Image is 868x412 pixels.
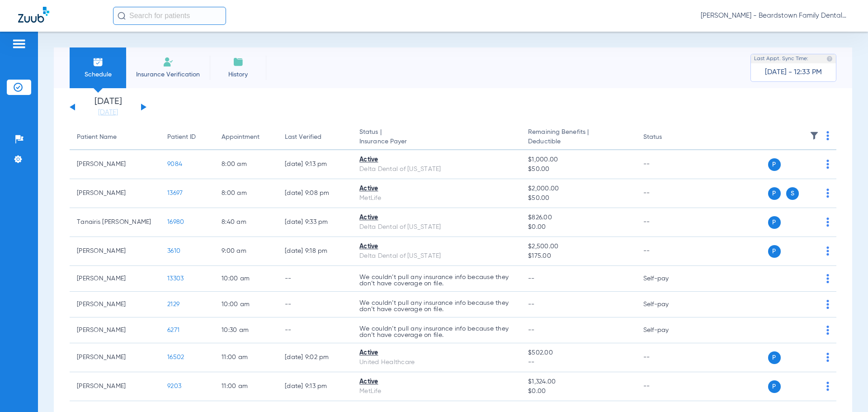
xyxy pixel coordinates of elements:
p: We couldn’t pull any insurance info because they don’t have coverage on file. [359,300,514,313]
img: group-dot-blue.svg [826,131,829,140]
th: Status | [352,125,521,150]
td: [PERSON_NAME] [70,317,160,343]
span: 3610 [167,248,180,254]
span: 16980 [167,219,184,225]
img: group-dot-blue.svg [826,246,829,256]
span: $1,324.00 [528,377,628,387]
img: Zuub Logo [18,7,49,23]
span: -- [528,358,628,367]
span: 2129 [167,301,179,308]
td: [DATE] 9:13 PM [278,150,352,179]
img: filter.svg [810,131,819,140]
td: Self-pay [636,266,697,292]
span: 16502 [167,354,184,360]
td: [PERSON_NAME] [70,292,160,317]
td: 10:00 AM [214,292,278,317]
td: 8:40 AM [214,208,278,237]
a: [DATE] [81,108,135,117]
div: Appointment [222,133,259,142]
td: [DATE] 9:02 PM [278,343,352,372]
span: $0.00 [528,223,628,232]
span: S [786,187,799,200]
img: Search Icon [118,12,126,20]
span: 9084 [167,161,182,167]
td: -- [636,208,697,237]
span: 13303 [167,275,184,282]
span: 13697 [167,190,183,196]
td: [PERSON_NAME] [70,372,160,401]
td: 10:00 AM [214,266,278,292]
div: Delta Dental of [US_STATE] [359,165,514,174]
span: -- [528,275,535,282]
div: Active [359,155,514,165]
span: -- [528,301,535,308]
span: Last Appt. Sync Time: [754,54,808,63]
div: Patient ID [167,133,207,142]
div: Active [359,348,514,358]
img: group-dot-blue.svg [826,218,829,227]
div: Last Verified [285,133,345,142]
td: -- [278,317,352,343]
div: MetLife [359,387,514,396]
span: [PERSON_NAME] - Beardstown Family Dental [701,11,850,20]
span: 6271 [167,327,179,333]
span: P [768,216,781,229]
div: Appointment [222,133,270,142]
td: Tanairis [PERSON_NAME] [70,208,160,237]
td: -- [278,292,352,317]
span: Deductible [528,137,628,147]
div: Patient Name [77,133,117,142]
td: 11:00 AM [214,343,278,372]
input: Search for patients [113,7,226,25]
div: United Healthcare [359,358,514,367]
span: $50.00 [528,194,628,203]
th: Status [636,125,697,150]
td: -- [636,150,697,179]
span: [DATE] - 12:33 PM [765,68,822,77]
span: $175.00 [528,251,628,261]
img: group-dot-blue.svg [826,274,829,283]
img: group-dot-blue.svg [826,353,829,362]
span: Insurance Verification [133,70,203,79]
span: $0.00 [528,387,628,396]
td: -- [636,343,697,372]
img: Schedule [93,57,104,67]
img: group-dot-blue.svg [826,326,829,335]
span: $2,500.00 [528,242,628,251]
li: [DATE] [81,97,135,117]
img: group-dot-blue.svg [826,382,829,391]
td: 8:00 AM [214,179,278,208]
div: Active [359,184,514,194]
span: P [768,351,781,364]
div: Delta Dental of [US_STATE] [359,251,514,261]
td: [PERSON_NAME] [70,343,160,372]
span: $2,000.00 [528,184,628,194]
div: Active [359,242,514,251]
div: Patient ID [167,133,196,142]
span: $50.00 [528,165,628,174]
span: $1,000.00 [528,155,628,165]
img: History [233,57,244,67]
td: [PERSON_NAME] [70,179,160,208]
img: Manual Insurance Verification [163,57,174,67]
td: Self-pay [636,317,697,343]
span: P [768,245,781,258]
p: We couldn’t pull any insurance info because they don’t have coverage on file. [359,274,514,287]
td: -- [636,179,697,208]
div: Active [359,377,514,387]
td: [DATE] 9:33 PM [278,208,352,237]
td: [PERSON_NAME] [70,237,160,266]
td: 11:00 AM [214,372,278,401]
td: 10:30 AM [214,317,278,343]
span: P [768,380,781,393]
img: group-dot-blue.svg [826,160,829,169]
span: P [768,158,781,171]
span: -- [528,327,535,333]
td: [DATE] 9:08 PM [278,179,352,208]
span: P [768,187,781,200]
td: -- [636,372,697,401]
p: We couldn’t pull any insurance info because they don’t have coverage on file. [359,326,514,338]
td: -- [278,266,352,292]
span: $826.00 [528,213,628,223]
td: 8:00 AM [214,150,278,179]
